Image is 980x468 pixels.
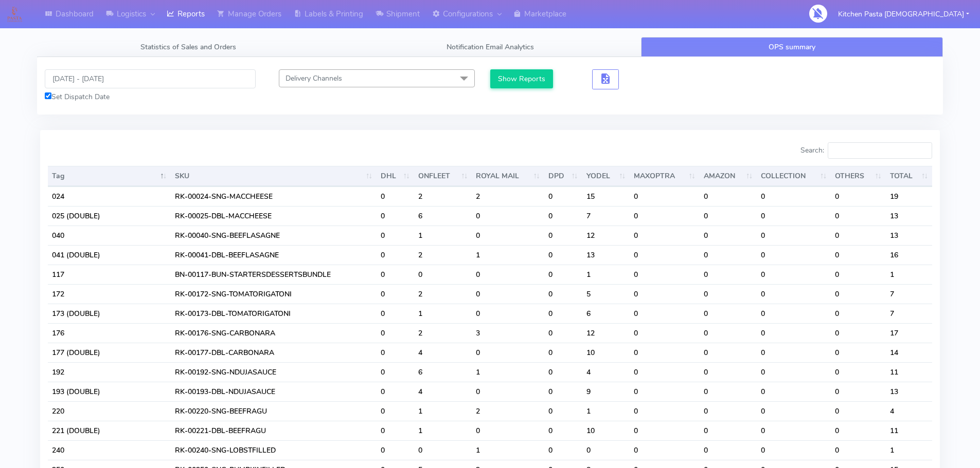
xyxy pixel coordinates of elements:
td: 0 [630,343,699,362]
td: 0 [757,206,831,226]
td: 1 [472,440,544,460]
td: RK-00220-SNG-BEEFRAGU [171,401,377,421]
td: 17 [886,323,932,343]
td: 13 [886,206,932,226]
td: 11 [886,362,932,382]
td: 4 [414,382,472,401]
td: 0 [544,304,582,323]
td: 0 [544,206,582,226]
td: 0 [377,421,414,440]
td: 12 [582,323,630,343]
td: 0 [377,245,414,265]
td: 0 [377,186,414,206]
th: OTHERS : activate to sort column ascending [831,166,885,186]
td: 0 [700,401,757,421]
td: 1 [582,401,630,421]
td: 1 [472,362,544,382]
td: 0 [757,401,831,421]
td: 0 [472,284,544,304]
td: 0 [472,304,544,323]
div: Set Dispatch Date [45,91,256,102]
td: 0 [630,186,699,206]
td: 0 [544,440,582,460]
td: 0 [831,284,885,304]
td: RK-00192-SNG-NDUJASAUCE [171,362,377,382]
td: 1 [414,226,472,245]
td: RK-00177-DBL-CARBONARA [171,343,377,362]
td: 0 [377,343,414,362]
td: 6 [582,304,630,323]
th: DHL : activate to sort column ascending [377,166,414,186]
td: 1 [414,304,472,323]
td: 1 [414,401,472,421]
label: Search: [800,142,932,159]
td: 0 [757,245,831,265]
td: 0 [414,265,472,284]
td: 2 [472,401,544,421]
td: 240 [48,440,171,460]
td: RK-00221-DBL-BEEFRAGU [171,421,377,440]
td: 16 [886,245,932,265]
td: RK-00040-SNG-BEEFLASAGNE [171,226,377,245]
td: 0 [630,401,699,421]
td: 0 [414,440,472,460]
td: 0 [630,323,699,343]
th: TOTAL : activate to sort column ascending [886,166,932,186]
td: 0 [831,382,885,401]
td: 0 [544,245,582,265]
td: 0 [544,362,582,382]
td: 15 [582,186,630,206]
td: 7 [886,284,932,304]
span: Delivery Channels [286,73,342,83]
td: 221 (DOUBLE) [48,421,171,440]
td: 0 [472,382,544,401]
span: Statistics of Sales and Orders [140,42,236,52]
td: 0 [757,362,831,382]
td: 0 [377,284,414,304]
span: OPS summary [769,42,815,52]
td: 0 [630,206,699,226]
td: RK-00193-DBL-NDUJASAUCE [171,382,377,401]
td: 177 (DOUBLE) [48,343,171,362]
td: 0 [472,265,544,284]
td: RK-00173-DBL-TOMATORIGATONI [171,304,377,323]
td: 0 [630,245,699,265]
td: 0 [630,265,699,284]
td: 0 [757,343,831,362]
td: 0 [377,440,414,460]
td: 6 [414,362,472,382]
td: 024 [48,186,171,206]
td: 2 [472,186,544,206]
td: 0 [700,362,757,382]
td: 4 [414,343,472,362]
th: COLLECTION : activate to sort column ascending [757,166,831,186]
button: Kitchen Pasta [DEMOGRAPHIC_DATA] [830,4,977,25]
td: 0 [472,421,544,440]
td: 0 [757,304,831,323]
td: 040 [48,226,171,245]
td: 0 [377,401,414,421]
th: ONFLEET : activate to sort column ascending [414,166,472,186]
td: 0 [630,440,699,460]
td: 0 [544,284,582,304]
td: 0 [630,362,699,382]
input: Search: [828,142,932,159]
td: 0 [700,323,757,343]
td: 6 [414,206,472,226]
td: RK-00176-SNG-CARBONARA [171,323,377,343]
button: Show Reports [490,69,554,88]
td: 0 [377,226,414,245]
input: Pick the Daterange [45,69,256,88]
td: 0 [377,362,414,382]
th: YODEL : activate to sort column ascending [582,166,630,186]
td: 0 [472,343,544,362]
td: 1 [886,265,932,284]
td: 0 [700,245,757,265]
td: 0 [831,206,885,226]
td: 0 [700,226,757,245]
td: 1 [472,245,544,265]
td: 0 [377,206,414,226]
td: 0 [831,226,885,245]
td: 12 [582,226,630,245]
td: 0 [630,304,699,323]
